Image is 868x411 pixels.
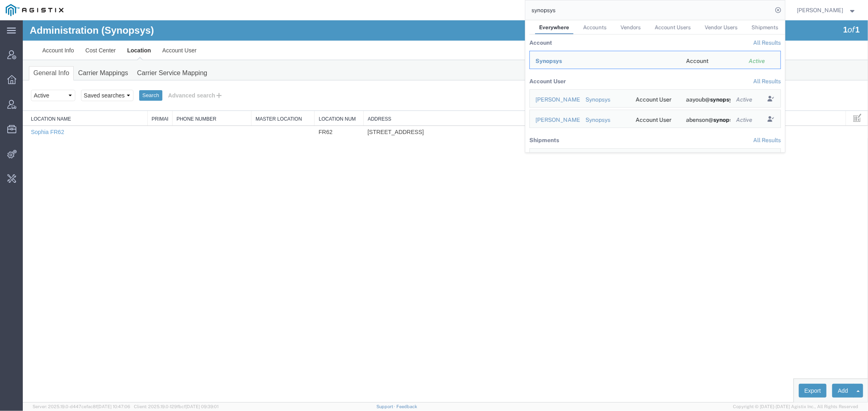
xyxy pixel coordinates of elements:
span: synopsys [713,117,738,123]
div: Account User [636,95,675,104]
th: Address [341,91,517,106]
a: View all shipments found by criterion [753,137,781,143]
div: SYNOPSYS [636,149,667,166]
th: Phone Number [149,91,228,106]
th: Account User [529,73,566,89]
span: Synopsys [536,58,562,64]
a: View all accounts found by criterion [753,39,781,46]
img: logo [6,4,63,16]
a: Cost Center [57,20,99,40]
div: Synopsys [585,116,624,124]
span: Everywhere [539,24,569,30]
td: Account [680,51,743,69]
div: Synopsys [585,95,624,104]
span: Carrie Virgilio [797,6,844,15]
span: Vendor Users [705,24,738,30]
button: Search [116,70,140,80]
span: synopsys [710,96,735,103]
iframe: FS Legacy Container [23,20,868,402]
div: Ahmed Ayoub [536,95,574,104]
a: City [521,95,575,102]
td: 6906 [644,105,733,118]
span: Client: 2025.19.0-129fbcf [134,404,219,409]
a: State [584,95,640,102]
span: Account Users [655,24,691,30]
a: General Info [6,46,51,60]
span: Shipments [752,24,778,30]
button: Advanced search [140,68,206,82]
a: Sophia FR62 [8,108,42,115]
a: Carrier Service Mapping [110,46,189,60]
div: Synopsys [536,57,675,65]
span: Server: 2025.19.0-d447cefac8f [33,404,130,409]
a: Zip [649,95,729,102]
td: FR [733,105,823,118]
span: [DATE] 09:39:01 [186,404,219,409]
th: City [517,91,580,106]
th: Zip [644,91,733,106]
a: View all account users found by criterion [753,78,781,84]
th: Master Location [229,91,292,106]
a: Location Name [8,95,120,102]
div: Active [736,116,755,124]
button: Add [809,363,831,377]
span: Copyright © [DATE]-[DATE] Agistix Inc., All Rights Reserved [733,403,858,410]
a: Location Num [296,95,336,102]
button: Export [776,363,804,377]
a: Location [99,20,134,40]
div: Active [736,95,755,104]
div: aayoub@synopsys.com [686,95,725,104]
td: FR62 [292,105,341,118]
span: Vendors [621,24,641,30]
input: Search for shipment number, reference number [525,0,773,20]
th: State [580,91,644,106]
a: Feedback [396,404,417,409]
a: Primary Contact [129,95,145,102]
td: [STREET_ADDRESS] [341,105,517,118]
a: Carrier Mappings [51,46,110,60]
div: Account User [636,116,675,124]
th: Shipments [529,132,559,148]
table: Search Results [529,35,785,152]
th: Country [733,91,823,106]
a: Phone Number [154,95,224,102]
a: Account User [134,20,179,40]
div: Active [749,57,775,65]
div: Alan Benson [536,116,574,124]
div: abenson@synopsys.com [686,116,725,124]
th: Location Num [292,91,341,106]
td: Sophia-[GEOGRAPHIC_DATA] [517,105,580,118]
span: [DATE] 10:47:06 [97,404,130,409]
a: Country [738,95,819,102]
button: Manage table columns [827,91,842,105]
a: Address [345,95,513,102]
th: Account [529,35,580,51]
a: Master Location [233,95,287,102]
a: Support [376,404,397,409]
div: Andresen [585,149,624,166]
span: Accounts [583,24,607,30]
button: [PERSON_NAME] [797,5,857,15]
